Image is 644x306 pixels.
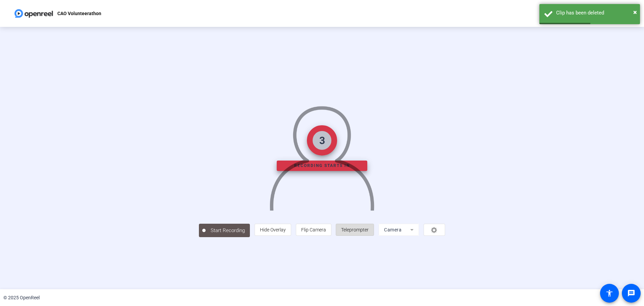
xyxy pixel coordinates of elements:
[341,227,369,232] span: Teleprompter
[633,8,637,16] span: ×
[633,7,637,17] button: Close
[199,224,250,237] button: Start Recording
[269,100,375,211] img: overlay
[296,224,331,236] button: Flip Camera
[605,289,613,297] mat-icon: accessibility
[260,227,286,232] span: Hide Overlay
[255,224,291,236] button: Hide Overlay
[206,227,250,234] span: Start Recording
[13,7,54,20] img: OpenReel logo
[336,224,374,236] button: Teleprompter
[301,227,326,232] span: Flip Camera
[3,294,40,301] div: © 2025 OpenReel
[556,9,635,17] div: Clip has been deleted
[319,133,325,148] div: 3
[627,289,635,297] mat-icon: message
[57,9,101,17] p: CAO Volunteerathon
